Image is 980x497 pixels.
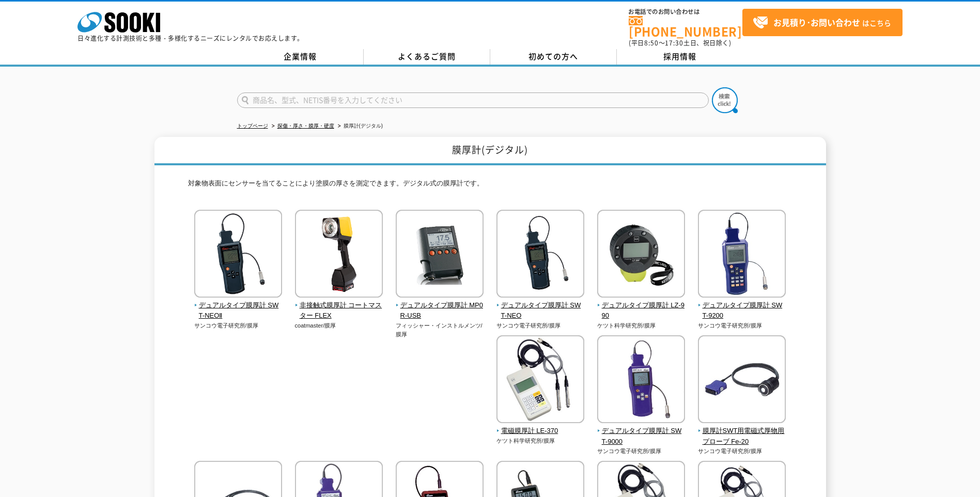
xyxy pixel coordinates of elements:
img: デュアルタイプ膜厚計 LZ-990 [597,210,685,300]
span: 膜厚計SWT用電磁式厚物用プローブ Fe-20 [698,426,786,447]
span: デュアルタイプ膜厚計 SWT-NEO [496,300,585,322]
a: デュアルタイプ膜厚計 SWT-NEO [496,290,585,321]
span: はこちら [753,15,891,30]
a: 探傷・厚さ・膜厚・硬度 [277,123,334,129]
h1: 膜厚計(デジタル) [154,137,826,165]
p: ケツト科学研究所/膜厚 [496,437,585,445]
a: デュアルタイプ膜厚計 SWT-9200 [698,290,786,321]
a: デュアルタイプ膜厚計 SWT-9000 [597,416,686,447]
a: 採用情報 [617,49,743,65]
span: デュアルタイプ膜厚計 SWT-NEOⅡ [194,300,283,322]
p: サンコウ電子研究所/膜厚 [597,447,686,456]
a: お見積り･お問い合わせはこちら [742,9,903,36]
a: 初めての方へ [490,49,617,65]
span: デュアルタイプ膜厚計 LZ-990 [597,300,686,322]
span: デュアルタイプ膜厚計 SWT-9000 [597,426,686,447]
span: 初めての方へ [528,51,578,62]
p: サンコウ電子研究所/膜厚 [698,447,786,456]
p: 対象物表面にセンサーを当てることにより塗膜の厚さを測定できます。デジタル式の膜厚計です。 [188,178,792,194]
p: coatmaster/膜厚 [295,321,383,330]
img: 電磁膜厚計 LE-370 [496,335,584,426]
img: btn_search.png [712,87,738,113]
a: 非接触式膜厚計 コートマスター FLEX [295,290,383,321]
span: 非接触式膜厚計 コートマスター FLEX [295,300,383,322]
img: デュアルタイプ膜厚計 SWT-9200 [698,210,786,300]
p: ケツト科学研究所/膜厚 [597,321,686,330]
a: デュアルタイプ膜厚計 MP0R-USB [396,290,484,321]
img: デュアルタイプ膜厚計 SWT-9000 [597,335,685,426]
a: トップページ [237,123,268,129]
input: 商品名、型式、NETIS番号を入力してください [237,92,709,108]
a: 電磁膜厚計 LE-370 [496,416,585,437]
span: デュアルタイプ膜厚計 MP0R-USB [396,300,484,322]
li: 膜厚計(デジタル) [336,121,383,132]
strong: お見積り･お問い合わせ [773,16,860,28]
span: 電磁膜厚計 LE-370 [496,426,585,437]
img: デュアルタイプ膜厚計 MP0R-USB [396,210,484,300]
a: デュアルタイプ膜厚計 SWT-NEOⅡ [194,290,283,321]
span: お電話でのお問い合わせは [629,9,742,15]
p: フィッシャー・インストルメンツ/膜厚 [396,321,484,338]
img: デュアルタイプ膜厚計 SWT-NEO [496,210,584,300]
img: 膜厚計SWT用電磁式厚物用プローブ Fe-20 [698,335,786,426]
a: デュアルタイプ膜厚計 LZ-990 [597,290,686,321]
p: サンコウ電子研究所/膜厚 [496,321,585,330]
p: サンコウ電子研究所/膜厚 [194,321,283,330]
a: 企業情報 [237,49,364,65]
a: 膜厚計SWT用電磁式厚物用プローブ Fe-20 [698,416,786,447]
span: 17:30 [665,38,683,48]
span: (平日 ～ 土日、祝日除く) [629,38,731,48]
a: よくあるご質問 [364,49,490,65]
a: [PHONE_NUMBER] [629,16,742,37]
p: サンコウ電子研究所/膜厚 [698,321,786,330]
span: 8:50 [644,38,659,48]
img: 非接触式膜厚計 コートマスター FLEX [295,210,383,300]
p: 日々進化する計測技術と多種・多様化するニーズにレンタルでお応えします。 [77,35,304,41]
img: デュアルタイプ膜厚計 SWT-NEOⅡ [194,210,282,300]
span: デュアルタイプ膜厚計 SWT-9200 [698,300,786,322]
